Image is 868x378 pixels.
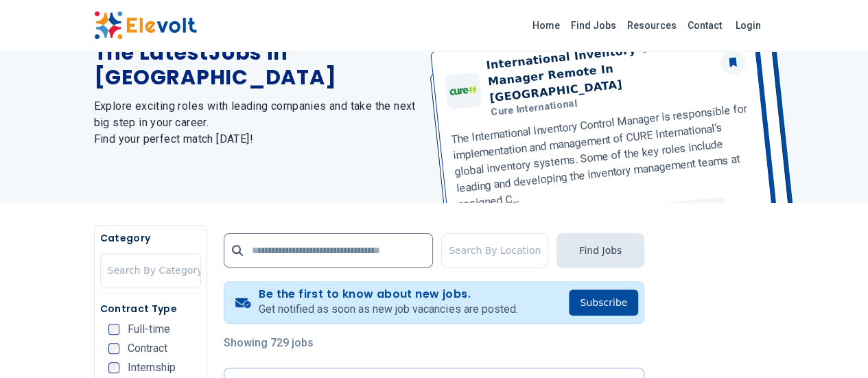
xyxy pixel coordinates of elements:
span: Contract [128,343,167,354]
span: Full-time [128,324,170,335]
img: Elevolt [94,11,197,40]
h5: Category [100,231,201,245]
input: Full-time [108,324,119,335]
h2: Explore exciting roles with leading companies and take the next big step in your career. Find you... [94,98,418,147]
button: Subscribe [569,290,638,316]
span: Internship [128,362,176,373]
p: Get notified as soon as new job vacancies are posted. [259,301,517,318]
h1: The Latest Jobs in [GEOGRAPHIC_DATA] [94,40,418,90]
a: Login [727,12,769,39]
iframe: Chat Widget [799,312,868,378]
p: Showing 729 jobs [224,335,644,351]
h4: Be the first to know about new jobs. [259,287,517,301]
a: Contact [682,14,727,36]
button: Find Jobs [556,233,644,268]
input: Contract [108,343,119,354]
a: Home [527,14,565,36]
a: Find Jobs [565,14,622,36]
a: Resources [622,14,682,36]
h5: Contract Type [100,302,201,316]
input: Internship [108,362,119,373]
